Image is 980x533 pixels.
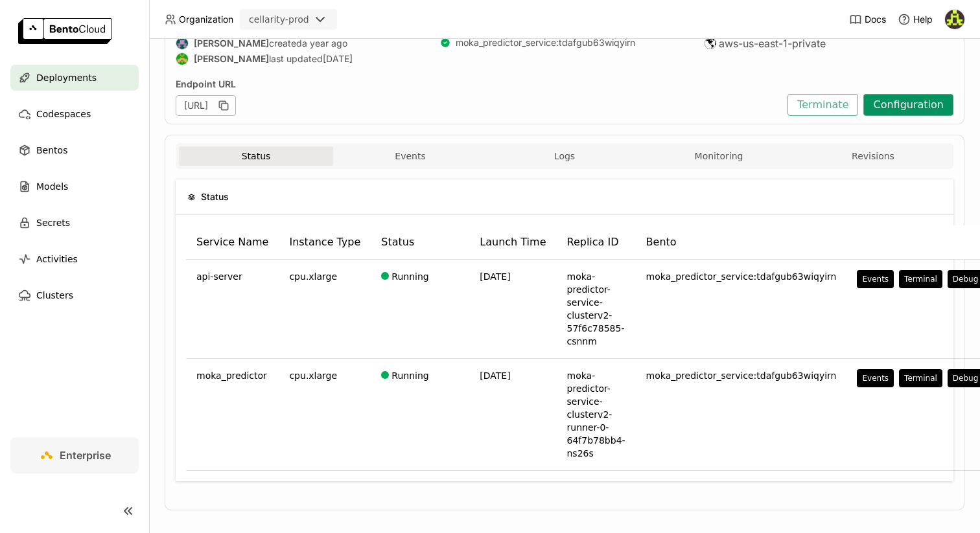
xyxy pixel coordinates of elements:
span: Codespaces [36,106,91,122]
th: Instance Type [279,225,371,260]
td: Running [371,260,469,359]
span: moka_predictor [196,369,267,382]
a: Enterprise [10,437,139,473]
span: a year ago [302,38,347,49]
span: Deployments [36,70,97,85]
div: [URL] [176,95,236,116]
td: moka-predictor-service-clusterv2-57f6c78585-csnnm [557,260,636,359]
div: cellarity-prod [249,13,309,26]
button: Events [857,369,894,387]
img: Ragy [176,38,188,49]
a: Activities [10,246,139,272]
a: Codespaces [10,101,139,127]
td: cpu.xlarge [279,359,371,471]
button: Configuration [863,94,953,116]
span: Models [36,179,68,194]
td: moka_predictor_service:tdafgub63wiqyirn [636,359,847,471]
span: aws-us-east-1-private [719,37,826,50]
input: Selected cellarity-prod. [310,14,312,27]
button: Monitoring [642,146,796,166]
span: Enterprise [60,449,111,462]
td: moka_predictor_service:tdafgub63wiqyirn [636,260,847,359]
button: Revisions [796,146,950,166]
span: [DATE] [480,370,510,381]
div: Events [862,373,889,383]
div: Endpoint URL [176,78,781,90]
th: Status [371,225,469,260]
th: Replica ID [557,225,636,260]
strong: [PERSON_NAME] [194,38,269,49]
span: Logs [554,150,575,162]
span: Docs [865,14,886,25]
a: Secrets [10,210,139,236]
a: moka_predictor_service:tdafgub63wiqyirn [456,37,635,49]
th: Service Name [186,225,279,260]
a: Docs [849,13,886,26]
img: Steve Guo [176,53,188,65]
div: Events [862,274,889,284]
span: Help [913,14,933,25]
th: Bento [636,225,847,260]
td: cpu.xlarge [279,260,371,359]
span: Clusters [36,288,73,303]
div: Help [898,13,933,26]
th: Launch Time [469,225,556,260]
button: Terminate [787,94,858,116]
span: [DATE] [323,53,353,65]
span: Bentos [36,142,67,158]
a: Models [10,174,139,199]
a: Clusters [10,282,139,308]
a: Deployments [10,65,139,91]
span: Secrets [36,215,70,231]
span: api-server [196,270,242,283]
div: created [176,37,425,50]
button: Terminal [899,369,942,387]
img: Xin Zhang [945,10,964,29]
span: Organization [179,14,233,25]
span: Activities [36,251,78,267]
span: [DATE] [480,271,510,282]
button: Events [333,146,487,166]
img: logo [18,18,112,44]
td: Running [371,359,469,471]
strong: [PERSON_NAME] [194,53,269,65]
td: moka-predictor-service-clusterv2-runner-0-64f7b78bb4-ns26s [557,359,636,471]
div: last updated [176,52,425,65]
button: Events [857,270,894,288]
a: Bentos [10,137,139,163]
button: Terminal [899,270,942,288]
button: Status [179,146,333,166]
span: Status [201,190,229,204]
